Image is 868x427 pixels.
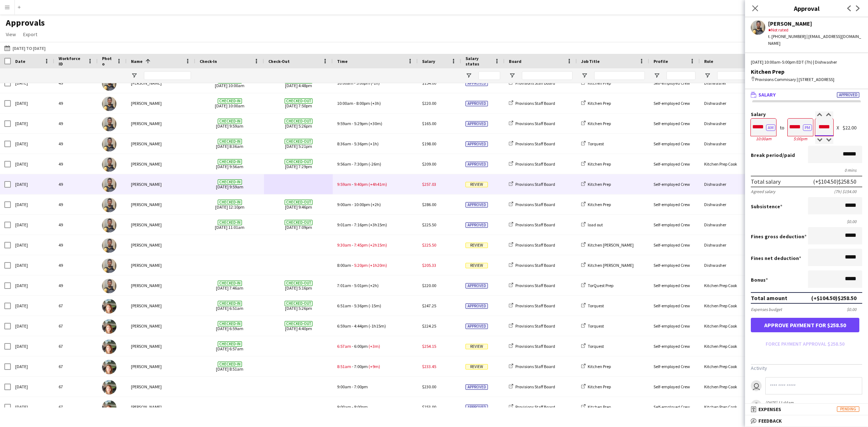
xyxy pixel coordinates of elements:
[54,114,98,133] div: 49
[700,195,772,214] div: Dishwasher
[700,377,772,397] div: Kitchen Prep Cook
[102,360,116,374] img: Dijana Posavec
[515,141,555,146] span: Provisions Staff Board
[218,220,242,225] span: Checked-in
[3,30,19,39] a: View
[11,296,54,316] div: [DATE]
[704,59,713,64] span: Role
[515,384,555,389] span: Provisions Staff Board
[23,31,37,38] span: Export
[422,182,436,187] span: $257.03
[509,303,555,308] a: Provisions Staff Board
[766,124,775,131] button: AM
[268,59,290,64] span: Check-Out
[268,93,328,113] span: [DATE] 7:50pm
[745,415,868,426] mat-expansion-panel-header: Feedback
[268,114,328,133] span: [DATE] 5:26pm
[285,159,312,165] span: Checked-out
[11,215,54,235] div: [DATE]
[354,80,356,86] span: -
[131,59,142,64] span: Name
[352,121,353,126] span: -
[371,101,381,106] span: (+3h)
[751,318,859,332] button: Approve payment for $258.50
[509,404,555,410] a: Provisions Staff Board
[717,71,768,80] input: Role Filter Input
[11,356,54,376] div: [DATE]
[700,336,772,356] div: Kitchen Prep Cook
[700,154,772,174] div: Kitchen Prep Cook
[780,125,784,131] div: to
[509,202,555,207] a: Provisions Staff Board
[11,336,54,356] div: [DATE]
[352,161,353,167] span: -
[515,161,555,167] span: Provisions Staff Board
[588,202,611,207] span: Kitchen Prep
[654,121,690,126] span: Self-employed Crew
[127,316,195,336] div: [PERSON_NAME]
[465,101,488,106] span: Approved
[515,222,555,227] span: Provisions Staff Board
[700,114,772,133] div: Dishwasher
[588,404,611,410] span: Kitchen Prep
[102,319,116,334] img: Dijana Posavec
[54,276,98,295] div: 49
[509,141,555,146] a: Provisions Staff Board
[751,178,780,185] div: Total salary
[509,384,555,389] a: Provisions Staff Board
[581,80,611,86] a: Kitchen Prep
[588,323,604,329] span: Torquest
[352,141,353,146] span: -
[700,276,772,295] div: Kitchen Prep Cook
[337,59,348,64] span: Time
[515,303,555,308] span: Provisions Staff Board
[465,182,488,187] span: Review
[15,59,25,64] span: Date
[102,400,116,415] img: Dijana Posavec
[654,141,690,146] span: Self-employed Crew
[751,277,768,283] label: Bonus
[522,71,573,80] input: Board Filter Input
[588,303,604,308] span: Torquest
[11,397,54,417] div: [DATE]
[131,72,137,79] button: Open Filter Menu
[11,93,54,113] div: [DATE]
[200,154,260,174] span: [DATE] 9:56am
[127,93,195,113] div: [PERSON_NAME]
[144,71,191,80] input: Name Filter Input
[478,71,500,80] input: Salary status Filter Input
[218,98,242,104] span: Checked-in
[11,377,54,397] div: [DATE]
[127,114,195,133] div: [PERSON_NAME]
[758,91,776,98] span: Salary
[127,215,195,235] div: [PERSON_NAME]
[102,97,116,111] img: Daniel Akindun
[218,179,242,185] span: Checked-in
[354,101,356,106] span: -
[700,93,772,113] div: Dishwasher
[200,195,260,214] span: [DATE] 12:10pm
[581,343,604,349] a: Torquest
[422,59,435,64] span: Salary
[588,283,613,288] span: TorQuest Prep
[815,136,833,141] div: 7h
[515,182,555,187] span: Provisions Staff Board
[352,202,353,207] span: -
[102,56,114,67] span: Photo
[54,174,98,194] div: 49
[751,68,862,75] div: Kitchen Prep
[745,89,868,100] mat-expansion-panel-header: SalaryApproved
[11,195,54,214] div: [DATE]
[509,72,515,79] button: Open Filter Menu
[127,377,195,397] div: [PERSON_NAME]
[700,174,772,194] div: Dishwasher
[54,73,98,93] div: 49
[422,202,436,207] span: $286.00
[102,178,116,192] img: Daniel Akindun
[751,203,782,210] label: Subsistence
[509,101,555,106] a: Provisions Staff Board
[337,121,351,126] span: 9:59am
[465,162,488,167] span: Approved
[515,343,555,349] span: Provisions Staff Board
[837,406,859,412] span: Pending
